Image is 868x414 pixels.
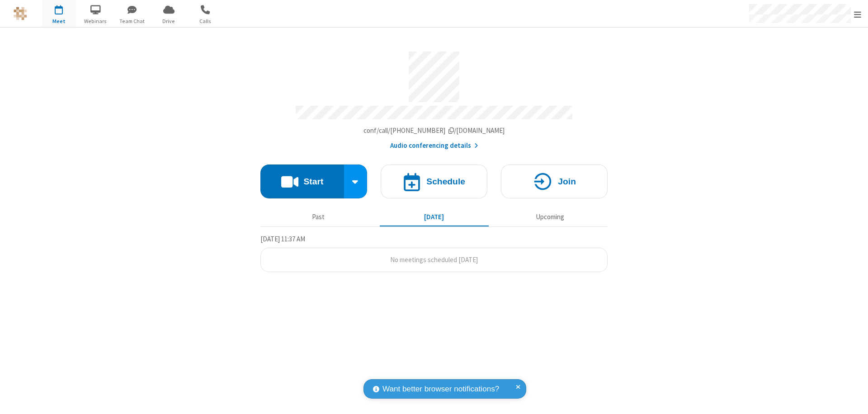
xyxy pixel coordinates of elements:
[382,383,499,395] span: Want better browser notifications?
[260,234,608,273] section: Today's Meetings
[264,208,373,226] button: Past
[260,235,305,243] span: [DATE] 11:37 AM
[152,17,186,25] span: Drive
[14,7,27,20] img: QA Selenium DO NOT DELETE OR CHANGE
[845,390,861,408] iframe: Chat
[260,165,344,198] button: Start
[495,208,604,226] button: Upcoming
[303,177,323,186] h4: Start
[390,141,478,151] button: Audio conferencing details
[380,208,489,226] button: [DATE]
[363,126,505,135] span: Copy my meeting room link
[115,17,149,25] span: Team Chat
[42,17,76,25] span: Meet
[79,17,113,25] span: Webinars
[426,177,465,186] h4: Schedule
[189,17,222,25] span: Calls
[344,165,368,198] div: Start conference options
[260,45,608,151] section: Account details
[363,126,505,136] button: Copy my meeting room linkCopy my meeting room link
[381,165,487,198] button: Schedule
[501,165,608,198] button: Join
[390,255,478,264] span: No meetings scheduled [DATE]
[558,177,576,186] h4: Join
